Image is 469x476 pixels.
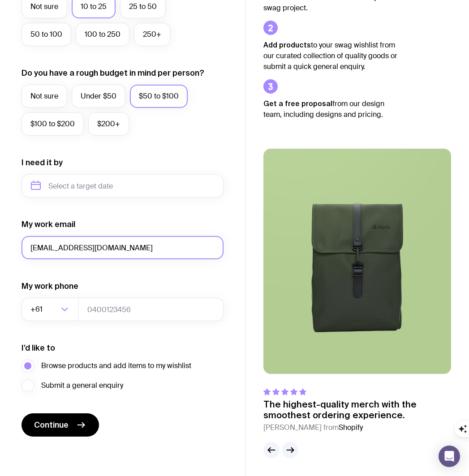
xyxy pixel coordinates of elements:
input: Search for option [44,298,58,321]
button: Continue [22,413,99,437]
label: Do you have a rough budget in mind per person? [22,68,204,78]
span: Continue [34,420,69,430]
label: 100 to 250 [76,23,129,46]
label: 250+ [134,23,170,46]
div: Search for option [22,298,79,321]
p: The highest-quality merch with the smoothest ordering experience. [263,399,451,420]
label: Under $50 [72,85,125,108]
strong: Add products [263,41,311,49]
strong: Get a free proposal [263,99,332,107]
label: $50 to $100 [130,85,188,108]
span: Shopify [339,423,363,432]
cite: [PERSON_NAME] from [263,422,451,433]
label: $100 to $200 [22,112,84,136]
label: My work phone [22,281,78,292]
label: I’d like to [22,343,55,353]
input: 0400123456 [78,298,224,321]
span: Submit a general enquiry [41,380,123,391]
input: you@email.com [22,236,224,259]
p: to your swag wishlist from our curated collection of quality goods or submit a quick general enqu... [263,39,398,72]
label: 50 to 100 [22,23,71,46]
label: Not sure [22,85,67,108]
label: $200+ [88,112,129,136]
span: Browse products and add items to my wishlist [41,360,191,371]
div: Open Intercom Messenger [439,446,460,467]
span: +61 [30,298,44,321]
p: from our design team, including designs and pricing. [263,98,398,120]
input: Select a target date [22,174,224,197]
label: My work email [22,219,75,230]
label: I need it by [22,157,63,168]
